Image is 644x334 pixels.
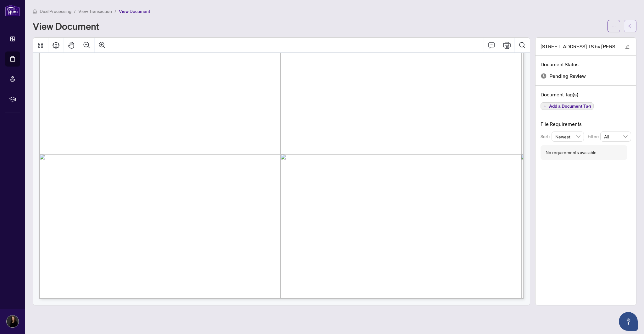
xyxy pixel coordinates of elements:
[541,43,619,50] span: [STREET_ADDRESS] TS by [PERSON_NAME].pdf
[541,133,552,140] p: Sort:
[541,61,631,68] h4: Document Status
[541,120,631,128] h4: File Requirements
[74,8,76,15] li: /
[33,21,99,31] h1: View Document
[555,132,580,141] span: Newest
[114,8,116,15] li: /
[549,72,586,80] span: Pending Review
[604,132,627,141] span: All
[5,5,20,16] img: logo
[588,133,600,140] p: Filter:
[541,91,631,98] h4: Document Tag(s)
[625,45,630,49] span: edit
[546,149,597,156] div: No requirements available
[549,104,591,108] span: Add a Document Tag
[628,24,632,28] span: arrow-left
[78,8,112,14] span: View Transaction
[619,312,638,331] button: Open asap
[543,105,547,108] span: plus
[612,24,616,28] span: ellipsis
[541,73,547,79] img: Document Status
[7,315,19,327] img: Profile Icon
[33,9,37,13] span: home
[40,8,71,14] span: Deal Processing
[119,8,150,14] span: View Document
[541,102,594,110] button: Add a Document Tag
